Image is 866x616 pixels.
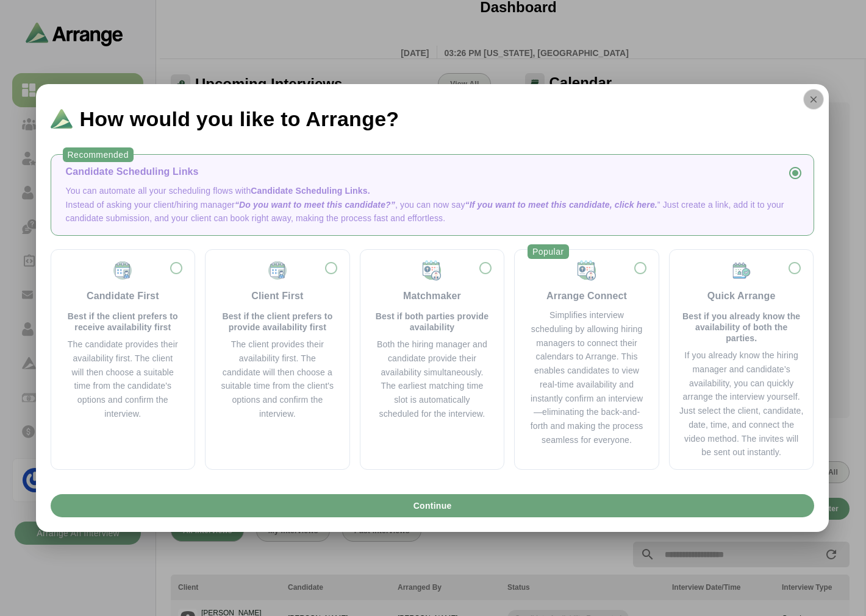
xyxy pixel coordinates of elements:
span: How would you like to Arrange? [80,108,399,129]
p: You can automate all your scheduling flows with [66,184,799,198]
span: “If you want to meet this candidate, click here. [465,200,657,210]
span: Candidate Scheduling Links. [251,186,370,196]
img: Client First [267,260,288,281]
div: Matchmaker [403,289,461,303]
div: The client provides their availability first. The candidate will then choose a suitable time from... [220,338,335,421]
p: Best if you already know the availability of both the parties. [679,311,804,344]
p: Best if both parties provide availability [375,311,490,333]
div: Simplifies interview scheduling by allowing hiring managers to connect their calendars to Arrange... [529,308,644,447]
span: “Do you want to meet this candidate?” [235,200,395,210]
div: Popular [528,244,569,259]
div: Candidate Scheduling Links [66,165,799,179]
div: The candidate provides their availability first. The client will then choose a suitable time from... [66,338,181,421]
div: Quick Arrange [707,289,776,303]
p: Best if the client prefers to provide availability first [220,311,335,333]
div: Arrange Connect [546,289,627,303]
img: Matchmaker [576,260,598,281]
p: Instead of asking your client/hiring manager , you can now say ” Just create a link, add it to yo... [66,198,799,226]
span: Continue [412,494,451,517]
img: Quick Arrange [731,260,753,281]
img: Candidate First [112,260,134,281]
img: Logo [51,109,73,129]
div: Candidate First [87,289,159,303]
div: Recommended [63,147,134,162]
div: Client First [251,289,303,303]
div: If you already know the hiring manager and candidate’s availability, you can quickly arrange the ... [679,349,804,459]
button: Continue [51,494,814,517]
img: Matchmaker [421,260,443,281]
p: Best if the client prefers to receive availability first [66,311,181,333]
div: Both the hiring manager and candidate provide their availability simultaneously. The earliest mat... [375,338,490,421]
